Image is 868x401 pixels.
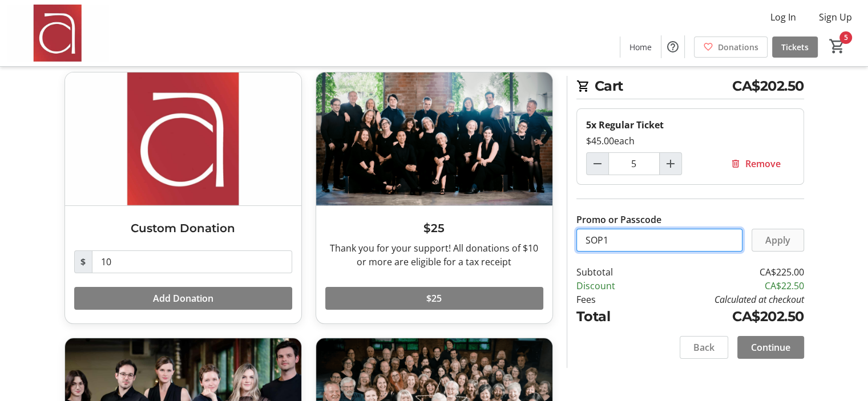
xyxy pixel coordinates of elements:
[587,153,608,175] button: Decrement by one
[770,10,796,24] span: Log In
[751,341,790,354] span: Continue
[717,152,794,175] button: Remove
[316,72,552,205] img: $25
[693,341,714,354] span: Back
[74,220,292,237] h3: Custom Donation
[92,250,292,273] input: Donation Amount
[576,293,645,306] td: Fees
[325,287,543,310] button: $25
[576,306,645,327] td: Total
[752,229,804,252] button: Apply
[620,37,661,58] a: Home
[645,306,804,327] td: CA$202.50
[694,37,768,58] a: Donations
[761,8,805,26] button: Log In
[586,134,794,148] div: $45.00 each
[586,118,794,132] div: 5x Regular Ticket
[810,8,861,26] button: Sign Up
[732,76,804,96] span: CA$202.50
[661,35,684,58] button: Help
[576,76,804,99] h2: Cart
[608,152,660,175] input: Regular Ticket Quantity
[645,265,804,279] td: CA$225.00
[660,153,681,175] button: Increment by one
[576,213,661,226] label: Promo or Passcode
[765,233,790,247] span: Apply
[645,279,804,293] td: CA$22.50
[781,41,809,53] span: Tickets
[74,287,292,310] button: Add Donation
[576,229,742,252] input: Enter promo or passcode
[576,279,645,293] td: Discount
[772,37,818,58] a: Tickets
[680,336,728,359] button: Back
[325,220,543,237] h3: $25
[7,5,108,62] img: Amadeus Choir of Greater Toronto 's Logo
[576,265,645,279] td: Subtotal
[718,41,758,53] span: Donations
[629,41,652,53] span: Home
[737,336,804,359] button: Continue
[819,10,852,24] span: Sign Up
[426,291,442,305] span: $25
[827,36,847,56] button: Cart
[65,72,301,205] img: Custom Donation
[745,157,781,171] span: Remove
[74,250,92,273] span: $
[645,293,804,306] td: Calculated at checkout
[153,291,213,305] span: Add Donation
[325,241,543,269] div: Thank you for your support! All donations of $10 or more are eligible for a tax receipt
